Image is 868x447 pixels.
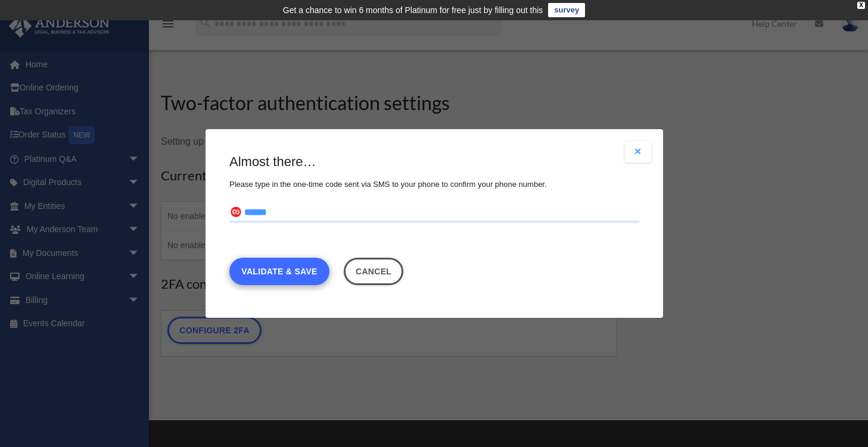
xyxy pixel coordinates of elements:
div: Get a chance to win 6 months of Platinum for free just by filling out this [283,3,543,17]
button: Close this dialog window [343,258,403,285]
p: Please type in the one-time code sent via SMS to your phone to confirm your phone number. [229,177,639,192]
div: close [857,2,865,9]
h3: Almost there… [229,153,639,171]
a: survey [548,3,585,17]
a: Validate & Save [229,258,329,285]
button: Close modal [625,141,651,162]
